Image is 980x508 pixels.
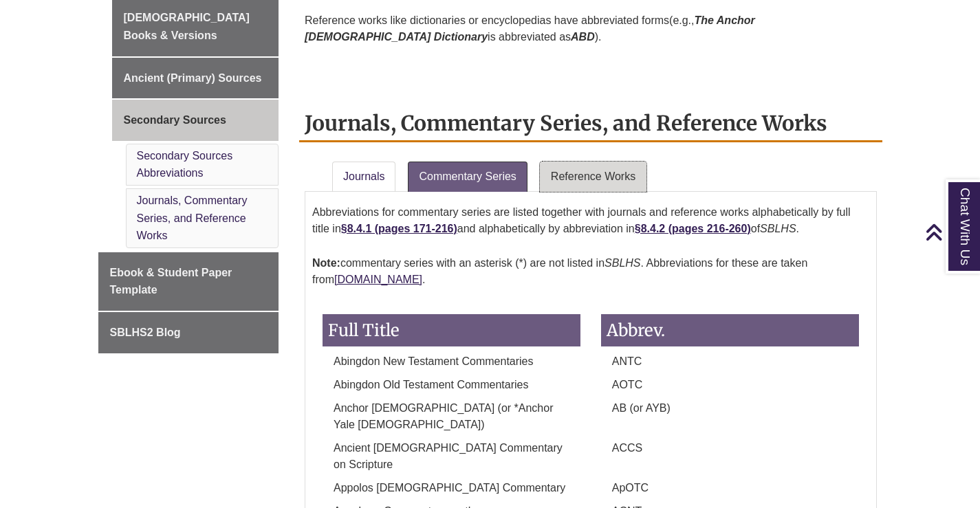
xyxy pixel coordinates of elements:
a: §8.4.1 (pages 171-216) [341,223,457,234]
strong: Note: [312,257,340,269]
a: Journals [332,162,395,192]
a: Ebook & Student Paper Template [98,252,279,311]
span: ). [595,31,602,43]
h3: Full Title [323,314,580,346]
a: SBLHS2 Blog [98,312,279,353]
p: Abbreviations for commentary series are listed together with journals and reference works alphabe... [312,199,869,243]
p: Reference works like dictionaries or encyclopedias have abbreviated forms [305,7,877,51]
span: SBLHS2 Blog [110,327,181,338]
p: AB (or AYB) [601,400,859,417]
p: AOTC [601,377,859,393]
a: Commentary Series [408,162,527,192]
p: Abingdon New Testament Commentaries [323,353,580,370]
h3: Abbrev. [601,314,859,346]
p: ANTC [601,353,859,370]
em: SBLHS [760,223,796,234]
h2: Journals, Commentary Series, and Reference Works [299,106,882,142]
p: Appolos [DEMOGRAPHIC_DATA] Commentary [323,480,580,496]
a: [DOMAIN_NAME] [334,274,422,285]
span: is abbreviated as [488,31,595,43]
a: Secondary Sources Abbreviations [137,150,233,179]
i: ABD [571,31,595,43]
a: Back to Top [925,223,977,241]
p: ApOTC [601,480,859,496]
a: Ancient (Primary) Sources [112,58,279,99]
p: commentary series with an asterisk (*) are not listed in . Abbreviations for these are taken from . [312,250,869,294]
span: Ebook & Student Paper Template [110,267,232,296]
p: Abingdon Old Testament Commentaries [323,377,580,393]
a: §8.4.2 (pages 216-260) [635,223,751,234]
em: SBLHS [605,257,640,269]
p: Anchor [DEMOGRAPHIC_DATA] (or *Anchor Yale [DEMOGRAPHIC_DATA]) [323,400,580,433]
p: Ancient [DEMOGRAPHIC_DATA] Commentary on Scripture [323,440,580,473]
a: Secondary Sources [112,100,279,141]
a: Reference Works [540,162,646,192]
span: (e.g., [669,14,694,26]
em: The Anchor [DEMOGRAPHIC_DATA] Dictionary [305,14,755,43]
p: ACCS [601,440,859,456]
a: Journals, Commentary Series, and Reference Works [137,195,248,241]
